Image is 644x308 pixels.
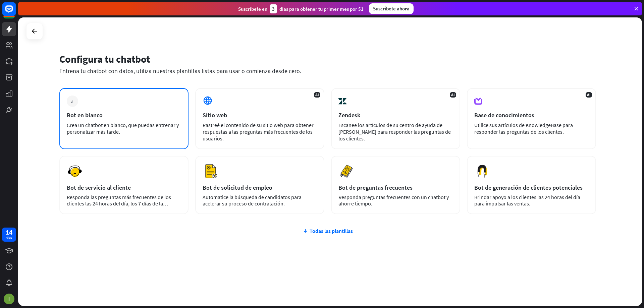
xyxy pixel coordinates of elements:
font: Responda las preguntas más frecuentes de los clientes las 24 horas del día, los 7 días de la semana. [67,194,171,213]
font: Configura tu chatbot [59,53,150,65]
font: Bot de generación de clientes potenciales [474,184,583,191]
font: Zendesk [338,111,360,119]
font: AI [451,92,455,97]
font: Bot de preguntas frecuentes [338,184,413,191]
font: Bot en blanco [67,111,103,119]
font: Sitio web [203,111,227,119]
font: Suscríbete en [238,6,267,12]
font: 14 [6,228,12,236]
font: Brindar apoyo a los clientes las 24 horas del día para impulsar las ventas. [474,194,580,207]
font: Bot de servicio al cliente [67,184,131,191]
font: Bot de solicitud de empleo [203,184,272,191]
font: AI [587,92,591,97]
font: Suscríbete ahora [373,5,410,12]
font: Crea un chatbot en blanco, que puedas entrenar y personalizar más tarde. [67,122,179,135]
font: 3 [272,6,275,12]
font: Base de conocimientos [474,111,534,119]
button: Abrir el widget de chat LiveChat [5,3,25,23]
font: Utilice sus artículos de KnowledgeBase para responder las preguntas de los clientes. [474,122,573,135]
font: Responda preguntas frecuentes con un chatbot y ahorre tiempo. [338,194,449,207]
font: Automatice la búsqueda de candidatos para acelerar su proceso de contratación. [203,194,302,207]
font: Rastreé el contenido de su sitio web para obtener respuestas a las preguntas más frecuentes de lo... [203,122,314,142]
font: días para obtener tu primer mes por $1 [279,6,364,12]
font: Entrena tu chatbot con datos, utiliza nuestras plantillas listas para usar o comienza desde cero. [59,67,301,75]
font: más [71,99,73,104]
font: AI [315,92,319,97]
font: días [6,235,12,240]
a: 14 días [2,228,16,242]
font: Escanee los artículos de su centro de ayuda de [PERSON_NAME] para responder las preguntas de los ... [338,122,451,142]
font: Todas las plantillas [310,228,353,234]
